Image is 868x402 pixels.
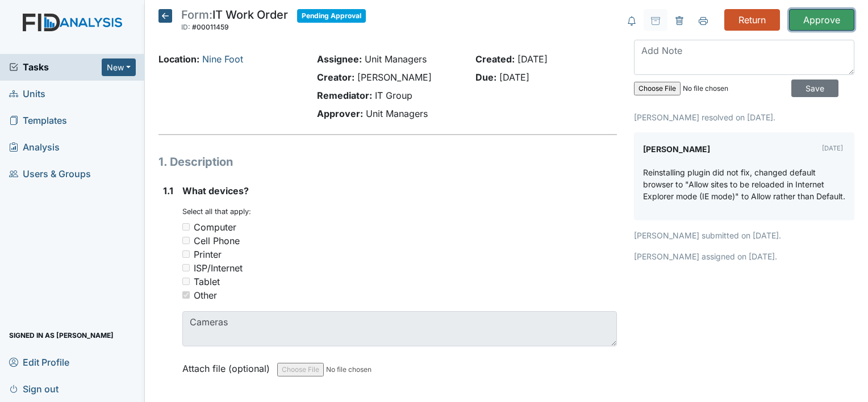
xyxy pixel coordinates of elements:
input: Cell Phone [182,237,190,244]
label: [PERSON_NAME] [643,141,710,157]
p: [PERSON_NAME] assigned on [DATE]. [634,250,854,262]
span: Users & Groups [9,165,91,183]
span: ID: [181,23,190,31]
span: Sign out [9,380,59,397]
div: Cell Phone [194,234,240,248]
div: Printer [194,248,222,261]
span: [DATE] [518,53,548,65]
span: #00011459 [192,23,229,31]
span: Pending Approval [297,9,366,23]
a: Nine Foot [202,53,243,65]
span: What devices? [182,185,249,196]
input: Computer [182,223,190,231]
strong: Location: [158,53,199,65]
h1: 1. Description [158,153,617,170]
input: Tablet [182,278,190,285]
input: Approve [789,9,854,31]
strong: Approver: [317,108,363,119]
button: New [102,58,136,76]
label: Attach file (optional) [182,355,274,375]
small: [DATE] [822,144,843,152]
span: Unit Managers [365,53,427,65]
span: Edit Profile [9,353,69,371]
small: Select all that apply: [182,207,251,216]
label: 1.1 [163,184,173,198]
span: [DATE] [499,72,529,83]
span: Analysis [9,139,60,156]
p: Reinstalling plugin did not fix, changed default browser to "Allow sites to be reloaded in Intern... [643,166,845,202]
span: [PERSON_NAME] [357,72,432,83]
input: Other [182,291,190,299]
span: Unit Managers [366,108,428,119]
input: Printer [182,250,190,258]
strong: Assignee: [317,53,362,65]
div: Other [194,288,217,302]
div: Computer [194,220,236,234]
p: [PERSON_NAME] resolved on [DATE]. [634,111,854,123]
span: Form: [181,8,212,22]
input: ISP/Internet [182,264,190,271]
span: Units [9,85,45,103]
strong: Due: [475,72,496,83]
p: [PERSON_NAME] submitted on [DATE]. [634,229,854,241]
span: Signed in as [PERSON_NAME] [9,326,114,344]
div: Tablet [194,275,220,288]
strong: Remediator: [317,90,372,101]
div: IT Work Order [181,9,288,34]
textarea: Cameras [182,311,617,346]
strong: Created: [475,53,515,65]
input: Return [724,9,780,31]
a: Tasks [9,60,102,74]
div: ISP/Internet [194,261,243,275]
strong: Creator: [317,72,354,83]
input: Save [791,79,838,97]
span: Templates [9,112,67,129]
span: IT Group [375,90,412,101]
